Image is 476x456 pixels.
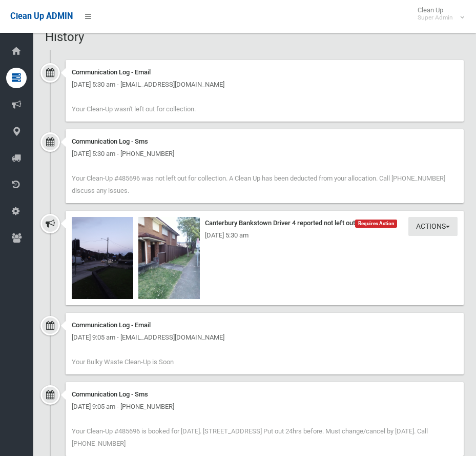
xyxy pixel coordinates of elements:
div: [DATE] 9:05 am - [PHONE_NUMBER] [72,401,458,413]
span: Your Clean-Up wasn't left out for collection. [72,105,196,113]
div: Canterbury Bankstown Driver 4 reported not left out [72,217,458,229]
span: Clean Up [412,6,463,22]
div: Communication Log - Sms [72,135,458,148]
span: Your Clean-Up #485696 was not left out for collection. A Clean Up has been deducted from your all... [72,174,445,194]
div: [DATE] 5:30 am [72,229,458,242]
img: 2025-10-0105.29.575775015536781930442.jpg [72,217,133,299]
small: Super Admin [418,14,453,22]
div: [DATE] 5:30 am - [EMAIL_ADDRESS][DOMAIN_NAME] [72,78,458,91]
h2: History [45,30,464,44]
button: Actions [408,217,458,236]
span: Your Bulky Waste Clean-Up is Soon [72,358,174,366]
div: [DATE] 5:30 am - [PHONE_NUMBER] [72,148,458,160]
div: Communication Log - Sms [72,388,458,401]
div: Communication Log - Email [72,319,458,331]
span: Requires Action [355,220,397,228]
div: Communication Log - Email [72,66,458,78]
span: Your Clean-Up #485696 is booked for [DATE]. [STREET_ADDRESS] Put out 24hrs before. Must change/ca... [72,427,428,447]
img: 2025-10-0105.30.133080670257434289752.jpg [138,217,200,299]
div: [DATE] 9:05 am - [EMAIL_ADDRESS][DOMAIN_NAME] [72,331,458,344]
span: Clean Up ADMIN [10,11,73,21]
